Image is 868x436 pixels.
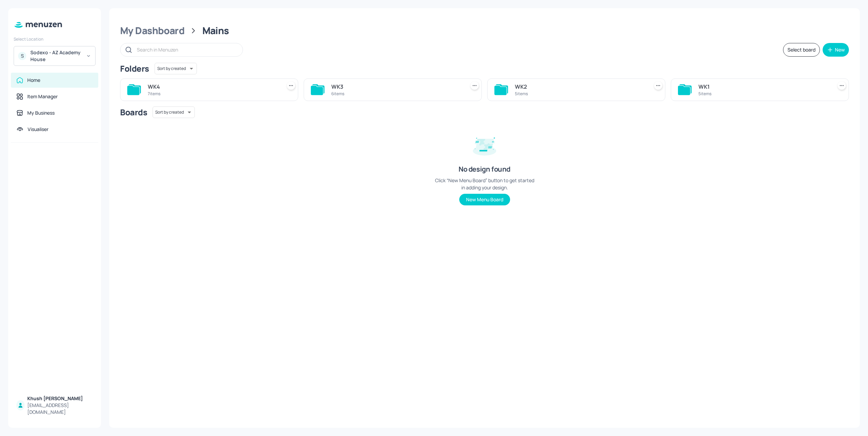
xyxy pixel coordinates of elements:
div: 5 items [698,91,829,97]
div: WK4 [148,83,279,91]
div: S [18,52,26,60]
div: Boards [120,107,147,118]
div: [EMAIL_ADDRESS][DOMAIN_NAME] [27,402,93,416]
div: No design found [459,164,510,174]
div: WK2 [515,83,646,91]
div: Select Location [14,36,96,42]
div: Mains [202,25,229,37]
button: New Menu Board [459,194,510,205]
div: Sort by created [155,62,197,75]
div: 6 items [331,91,462,97]
div: Home [27,77,40,84]
div: WK1 [698,83,829,91]
div: WK3 [331,83,462,91]
div: My Business [27,110,55,116]
div: Folders [120,63,149,74]
input: Search in Menuzen [137,45,236,55]
div: New [835,47,845,52]
div: Sodexo - AZ Academy House [30,49,82,63]
div: Visualiser [28,126,48,133]
div: Sort by created [153,105,195,119]
div: Click “New Menu Board” button to get started in adding your design. [433,177,536,191]
div: My Dashboard [120,25,185,37]
div: 5 items [515,91,646,97]
img: design-empty [467,128,502,162]
div: Item Manager [27,93,58,100]
div: 7 items [148,91,279,97]
button: New [823,43,849,57]
button: Select board [783,43,820,57]
div: Khush [PERSON_NAME] [27,395,93,402]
